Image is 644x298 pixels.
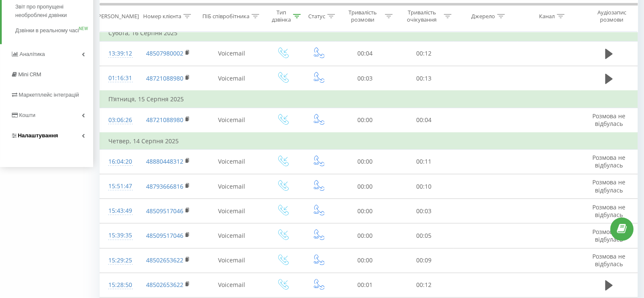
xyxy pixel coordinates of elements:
[539,12,555,19] div: Канал
[335,41,394,66] td: 00:04
[335,174,394,199] td: 00:00
[143,12,181,19] div: Номер клієнта
[343,9,382,23] div: Тривалість розмови
[146,231,183,240] a: 48509517046
[335,108,394,133] td: 00:00
[592,203,625,219] span: Розмова не відбулась
[202,12,249,19] div: ПІБ співробітника
[199,108,265,133] td: Voicemail
[589,9,635,23] div: Аудіозапис розмови
[592,112,625,128] span: Розмова не відбулась
[146,74,183,82] a: 48721088980
[199,174,265,199] td: Voicemail
[199,273,265,297] td: Voicemail
[335,199,394,223] td: 00:00
[15,26,79,35] span: Дзвінки в реальному часі
[108,252,129,269] div: 15:29:25
[100,25,638,42] td: Субота, 16 Серпня 2025
[19,92,79,98] span: Маркетплейс інтеграцій
[100,133,638,150] td: Четвер, 14 Серпня 2025
[394,199,453,223] td: 00:03
[146,281,183,289] a: 48502653622
[308,12,325,19] div: Статус
[199,41,265,66] td: Voicemail
[592,153,625,169] span: Розмова не відбулась
[108,277,129,293] div: 15:28:50
[108,112,129,128] div: 03:06:26
[394,273,453,297] td: 00:12
[592,252,625,268] span: Розмова не відбулась
[15,23,93,38] a: Дзвінки в реальному часіNEW
[394,174,453,199] td: 00:10
[199,149,265,174] td: Voicemail
[146,157,183,165] a: 48880448312
[394,149,453,174] td: 00:11
[19,112,35,118] span: Кошти
[471,12,495,19] div: Джерело
[108,178,129,195] div: 15:51:47
[15,3,89,19] span: Звіт про пропущені необроблені дзвінки
[394,223,453,248] td: 00:05
[108,153,129,170] div: 16:04:20
[146,182,183,190] a: 48793666816
[146,207,183,215] a: 48509517046
[592,178,625,194] span: Розмова не відбулась
[146,256,183,264] a: 48502653622
[394,248,453,273] td: 00:09
[108,70,129,86] div: 01:16:31
[146,49,183,57] a: 48507980002
[199,223,265,248] td: Voicemail
[108,203,129,219] div: 15:43:49
[335,223,394,248] td: 00:00
[394,41,453,66] td: 00:12
[394,66,453,91] td: 00:13
[592,228,625,243] span: Розмова не відбулась
[108,45,129,62] div: 13:39:12
[402,9,442,23] div: Тривалість очікування
[394,108,453,133] td: 00:04
[335,66,394,91] td: 00:03
[146,116,183,124] a: 48721088980
[108,227,129,244] div: 15:39:35
[335,273,394,297] td: 00:01
[18,71,41,78] span: Mini CRM
[199,199,265,223] td: Voicemail
[100,91,638,108] td: П’ятниця, 15 Серпня 2025
[199,66,265,91] td: Voicemail
[199,248,265,273] td: Voicemail
[19,51,45,57] span: Аналiтика
[272,9,291,23] div: Тип дзвінка
[335,248,394,273] td: 00:00
[18,132,58,139] span: Налаштування
[96,12,139,19] div: [PERSON_NAME]
[335,149,394,174] td: 00:00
